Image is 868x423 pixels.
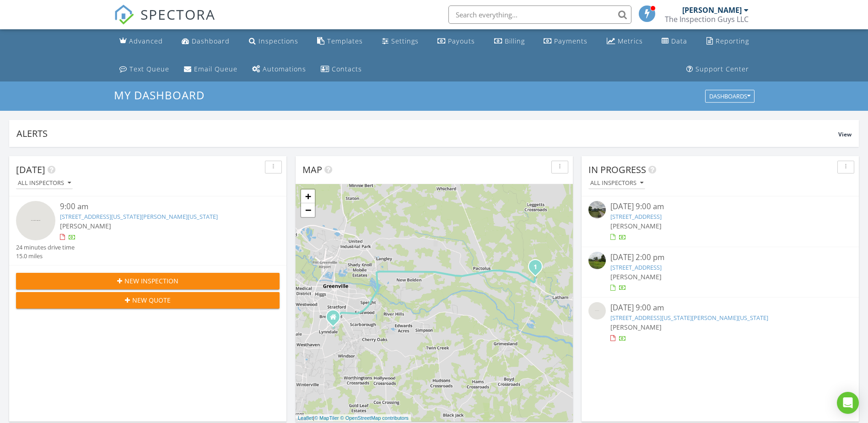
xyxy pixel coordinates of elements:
[703,33,753,50] a: Reporting
[610,314,768,322] a: [STREET_ADDRESS][US_STATE][PERSON_NAME][US_STATE]
[314,415,339,421] a: © MapTiler
[610,263,662,271] a: [STREET_ADDRESS]
[302,163,322,176] span: Map
[837,392,859,414] div: Open Intercom Messenger
[16,201,280,260] a: 9:00 am [STREET_ADDRESS][US_STATE][PERSON_NAME][US_STATE] [PERSON_NAME] 24 minutes drive time 15....
[332,65,362,73] div: Contacts
[16,252,75,260] div: 15.0 miles
[114,87,205,103] span: My Dashboard
[340,415,409,421] a: © OpenStreetMap contributors
[588,302,606,320] img: streetview
[194,65,237,73] div: Email Queue
[18,180,71,186] div: All Inspectors
[618,37,643,45] div: Metrics
[178,33,233,50] a: Dashboard
[671,37,687,45] div: Data
[301,190,315,203] a: Zoom in
[16,201,55,240] img: streetview
[298,415,313,421] a: Leaflet
[333,317,339,322] div: 310 Granville Drive, Greenville NC 27858
[16,292,280,309] button: New Quote
[129,37,163,45] div: Advanced
[588,201,852,242] a: [DATE] 9:00 am [STREET_ADDRESS] [PERSON_NAME]
[60,212,218,221] a: [STREET_ADDRESS][US_STATE][PERSON_NAME][US_STATE]
[610,222,662,230] span: [PERSON_NAME]
[491,33,528,50] a: Billing
[588,252,852,293] a: [DATE] 2:00 pm [STREET_ADDRESS] [PERSON_NAME]
[301,203,315,217] a: Zoom out
[588,177,645,190] button: All Inspectors
[588,163,646,176] span: In Progress
[554,37,588,45] div: Payments
[590,180,643,186] div: All Inspectors
[16,177,73,190] button: All Inspectors
[709,93,750,100] div: Dashboards
[180,61,241,78] a: Email Queue
[695,65,749,73] div: Support Center
[16,127,838,140] div: Alerts
[683,61,753,78] a: Support Center
[505,37,525,45] div: Billing
[129,65,169,73] div: Text Queue
[124,276,178,286] span: New Inspection
[610,323,662,331] span: [PERSON_NAME]
[610,201,830,212] div: [DATE] 9:00 am
[263,65,306,73] div: Automations
[610,272,662,281] span: [PERSON_NAME]
[610,302,830,314] div: [DATE] 9:00 am
[116,61,173,78] a: Text Queue
[132,295,171,305] span: New Quote
[448,37,475,45] div: Payouts
[248,61,310,78] a: Automations (Basic)
[60,201,258,212] div: 9:00 am
[588,302,852,343] a: [DATE] 9:00 am [STREET_ADDRESS][US_STATE][PERSON_NAME][US_STATE] [PERSON_NAME]
[296,414,411,422] div: |
[603,33,647,50] a: Metrics
[378,33,422,50] a: Settings
[114,12,216,32] a: SPECTORA
[60,222,111,230] span: [PERSON_NAME]
[16,243,75,252] div: 24 minutes drive time
[610,252,830,263] div: [DATE] 2:00 pm
[16,273,280,289] button: New Inspection
[245,33,302,50] a: Inspections
[588,252,606,269] img: streetview
[116,33,167,50] a: Advanced
[658,33,691,50] a: Data
[838,130,852,138] span: View
[665,15,749,24] div: The Inspection Guys LLC
[716,37,749,45] div: Reporting
[114,5,134,25] img: The Best Home Inspection Software - Spectora
[313,33,367,50] a: Templates
[610,212,662,221] a: [STREET_ADDRESS]
[588,201,606,218] img: streetview
[327,37,363,45] div: Templates
[16,163,45,176] span: [DATE]
[192,37,230,45] div: Dashboard
[540,33,591,50] a: Payments
[535,266,541,272] div: 4709 Virginia Dare Dr, Washington, NC 27889
[682,5,742,15] div: [PERSON_NAME]
[140,5,216,24] span: SPECTORA
[534,264,537,271] i: 1
[448,5,631,24] input: Search everything...
[317,61,366,78] a: Contacts
[705,90,755,103] button: Dashboards
[434,33,479,50] a: Payouts
[391,37,419,45] div: Settings
[259,37,298,45] div: Inspections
